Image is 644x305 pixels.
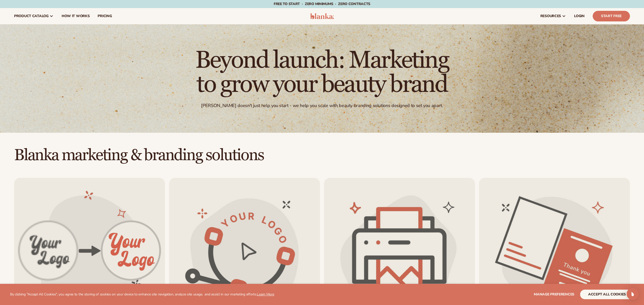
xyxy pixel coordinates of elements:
span: How It Works [62,14,90,18]
a: resources [536,8,570,24]
span: pricing [98,14,112,18]
a: How It Works [58,8,94,24]
a: Start Free [593,11,630,21]
h1: Beyond launch: Marketing to grow your beauty brand [184,48,460,97]
a: pricing [94,8,116,24]
button: accept all cookies [580,290,634,299]
a: LOGIN [570,8,589,24]
div: [PERSON_NAME] doesn't just help you start - we help you scale with beauty branding solutions desi... [201,103,443,109]
p: By clicking "Accept All Cookies", you agree to the storing of cookies on your device to enhance s... [10,292,274,297]
span: Free to start · ZERO minimums · ZERO contracts [274,2,370,6]
span: LOGIN [574,14,585,18]
a: product catalog [10,8,58,24]
a: Learn More [257,292,274,297]
span: product catalog [14,14,49,18]
img: logo [310,13,334,19]
span: Manage preferences [534,292,574,297]
button: Manage preferences [534,290,574,299]
div: Open Intercom Messenger [627,288,639,300]
span: resources [540,14,561,18]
